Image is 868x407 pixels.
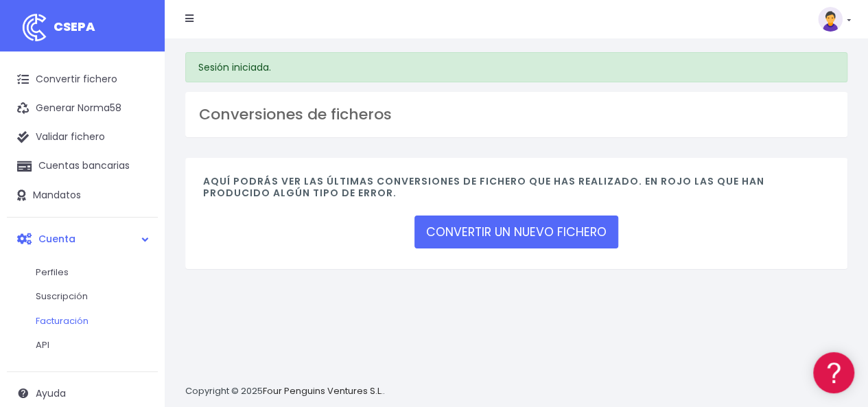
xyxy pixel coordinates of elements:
a: Facturación [22,309,158,334]
a: Mandatos [7,181,158,210]
a: Cuentas bancarias [7,152,158,181]
a: Generar Norma58 [7,94,158,123]
a: API [22,333,158,358]
img: profile [818,7,843,32]
a: CONVERTIR UN NUEVO FICHERO [414,216,618,248]
p: Copyright © 2025 . [185,384,385,399]
span: Cuenta [38,231,75,245]
a: Four Penguins Ventures S.L. [263,384,383,397]
a: Perfiles [22,260,158,285]
div: Sesión iniciada. [185,52,847,82]
h4: Aquí podrás ver las últimas conversiones de fichero que has realizado. En rojo las que han produc... [203,176,830,206]
a: Suscripción [22,284,158,309]
a: Convertir fichero [7,65,158,94]
span: CSEPA [54,18,95,35]
a: Cuenta [7,224,158,253]
span: Ayuda [36,386,66,400]
h3: Conversiones de ficheros [199,106,834,124]
img: logo [17,10,51,45]
a: Validar fichero [7,123,158,152]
